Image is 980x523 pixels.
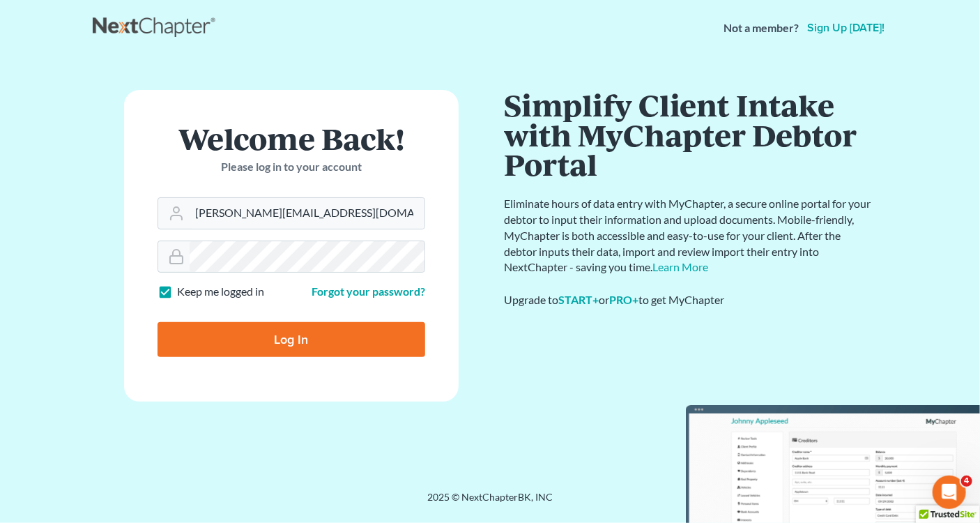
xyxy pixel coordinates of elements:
iframe: Intercom live chat [933,476,966,509]
a: Forgot your password? [312,285,425,298]
span: 4 [961,476,972,487]
a: Learn More [652,260,708,273]
label: Keep me logged in [177,284,264,300]
a: START+ [558,293,599,306]
p: Eliminate hours of data entry with MyChapter, a secure online portal for your debtor to input the... [504,196,873,275]
h1: Welcome Back! [158,123,425,153]
input: Email Address [190,198,424,229]
p: Please log in to your account [158,159,425,175]
div: Upgrade to or to get MyChapter [504,292,873,308]
a: Sign up [DATE]! [804,22,887,33]
div: 2025 © NextChapterBK, INC [93,490,887,515]
strong: Not a member? [723,20,799,36]
h1: Simplify Client Intake with MyChapter Debtor Portal [504,90,873,179]
input: Log In [158,322,425,357]
a: PRO+ [609,293,638,306]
